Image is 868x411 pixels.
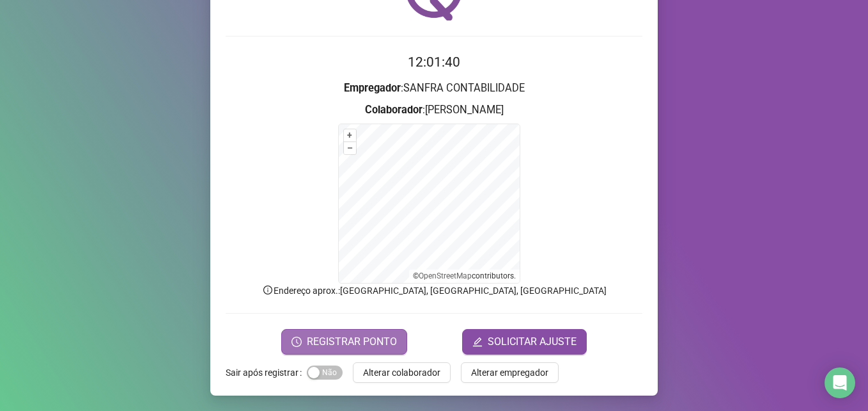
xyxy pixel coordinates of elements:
[462,329,587,355] button: editSOLICITAR AJUSTE
[226,284,642,298] p: Endereço aprox. : [GEOGRAPHIC_DATA], [GEOGRAPHIC_DATA], [GEOGRAPHIC_DATA]
[262,284,274,296] span: info-circle
[363,366,440,380] span: Alterar colaborador
[226,102,642,118] h3: : [PERSON_NAME]
[353,362,451,383] button: Alterar colaborador
[408,54,460,70] time: 12:01:40
[344,82,401,94] strong: Empregador
[419,271,472,280] a: OpenStreetMap
[471,366,548,380] span: Alterar empregador
[344,142,356,154] button: –
[488,334,577,350] span: SOLICITAR AJUSTE
[307,334,397,350] span: REGISTRAR PONTO
[413,271,516,280] li: © contributors.
[226,80,642,97] h3: : SANFRA CONTABILIDADE
[281,329,407,355] button: REGISTRAR PONTO
[291,337,302,347] span: clock-circle
[472,337,483,347] span: edit
[365,104,422,116] strong: Colaborador
[461,362,559,383] button: Alterar empregador
[226,362,307,383] label: Sair após registrar
[825,367,855,398] div: Open Intercom Messenger
[344,129,356,141] button: +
